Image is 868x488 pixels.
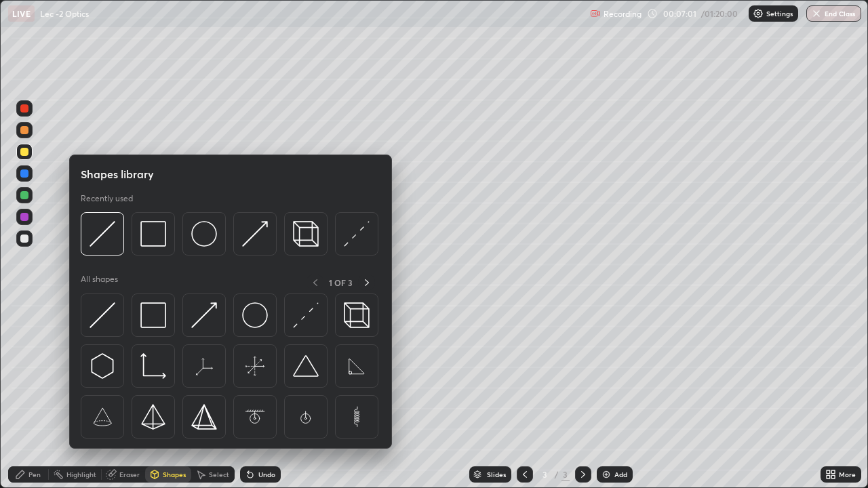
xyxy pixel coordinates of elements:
[40,8,89,19] p: Lec -2 Optics
[258,471,275,478] div: Undo
[614,471,627,478] div: Add
[555,470,559,479] div: /
[806,5,861,22] button: End Class
[839,471,856,478] div: More
[242,353,268,379] img: svg+xml;charset=utf-8,%3Csvg%20xmlns%3D%22http%3A%2F%2Fwww.w3.org%2F2000%2Fsvg%22%20width%3D%2265...
[293,221,319,247] img: svg+xml;charset=utf-8,%3Csvg%20xmlns%3D%22http%3A%2F%2Fwww.w3.org%2F2000%2Fsvg%22%20width%3D%2235...
[293,302,319,328] img: svg+xml;charset=utf-8,%3Csvg%20xmlns%3D%22http%3A%2F%2Fwww.w3.org%2F2000%2Fsvg%22%20width%3D%2230...
[81,166,154,182] h5: Shapes library
[191,353,217,379] img: svg+xml;charset=utf-8,%3Csvg%20xmlns%3D%22http%3A%2F%2Fwww.w3.org%2F2000%2Fsvg%22%20width%3D%2265...
[753,8,764,19] img: class-settings-icons
[344,404,370,430] img: svg+xml;charset=utf-8,%3Csvg%20xmlns%3D%22http%3A%2F%2Fwww.w3.org%2F2000%2Fsvg%22%20width%3D%2265...
[163,471,186,478] div: Shapes
[601,469,612,480] img: add-slide-button
[81,193,133,204] p: Recently used
[140,404,166,430] img: svg+xml;charset=utf-8,%3Csvg%20xmlns%3D%22http%3A%2F%2Fwww.w3.org%2F2000%2Fsvg%22%20width%3D%2234...
[487,471,506,478] div: Slides
[191,221,217,247] img: svg+xml;charset=utf-8,%3Csvg%20xmlns%3D%22http%3A%2F%2Fwww.w3.org%2F2000%2Fsvg%22%20width%3D%2236...
[140,221,166,247] img: svg+xml;charset=utf-8,%3Csvg%20xmlns%3D%22http%3A%2F%2Fwww.w3.org%2F2000%2Fsvg%22%20width%3D%2234...
[12,8,31,19] p: LIVE
[293,404,319,430] img: svg+xml;charset=utf-8,%3Csvg%20xmlns%3D%22http%3A%2F%2Fwww.w3.org%2F2000%2Fsvg%22%20width%3D%2265...
[90,404,115,430] img: svg+xml;charset=utf-8,%3Csvg%20xmlns%3D%22http%3A%2F%2Fwww.w3.org%2F2000%2Fsvg%22%20width%3D%2265...
[561,468,570,481] div: 3
[28,471,41,478] div: Pen
[344,302,370,328] img: svg+xml;charset=utf-8,%3Csvg%20xmlns%3D%22http%3A%2F%2Fwww.w3.org%2F2000%2Fsvg%22%20width%3D%2235...
[293,353,319,379] img: svg+xml;charset=utf-8,%3Csvg%20xmlns%3D%22http%3A%2F%2Fwww.w3.org%2F2000%2Fsvg%22%20width%3D%2238...
[209,471,229,478] div: Select
[242,221,268,247] img: svg+xml;charset=utf-8,%3Csvg%20xmlns%3D%22http%3A%2F%2Fwww.w3.org%2F2000%2Fsvg%22%20width%3D%2230...
[191,302,217,328] img: svg+xml;charset=utf-8,%3Csvg%20xmlns%3D%22http%3A%2F%2Fwww.w3.org%2F2000%2Fsvg%22%20width%3D%2230...
[604,9,642,19] p: Recording
[242,302,268,328] img: svg+xml;charset=utf-8,%3Csvg%20xmlns%3D%22http%3A%2F%2Fwww.w3.org%2F2000%2Fsvg%22%20width%3D%2236...
[766,10,793,17] p: Settings
[811,8,822,19] img: end-class-cross
[344,353,370,379] img: svg+xml;charset=utf-8,%3Csvg%20xmlns%3D%22http%3A%2F%2Fwww.w3.org%2F2000%2Fsvg%22%20width%3D%2265...
[344,221,370,247] img: svg+xml;charset=utf-8,%3Csvg%20xmlns%3D%22http%3A%2F%2Fwww.w3.org%2F2000%2Fsvg%22%20width%3D%2230...
[90,221,115,247] img: svg+xml;charset=utf-8,%3Csvg%20xmlns%3D%22http%3A%2F%2Fwww.w3.org%2F2000%2Fsvg%22%20width%3D%2230...
[242,404,268,430] img: svg+xml;charset=utf-8,%3Csvg%20xmlns%3D%22http%3A%2F%2Fwww.w3.org%2F2000%2Fsvg%22%20width%3D%2265...
[90,302,115,328] img: svg+xml;charset=utf-8,%3Csvg%20xmlns%3D%22http%3A%2F%2Fwww.w3.org%2F2000%2Fsvg%22%20width%3D%2230...
[66,471,96,478] div: Highlight
[590,8,601,19] img: recording.375f2c34.svg
[140,353,166,379] img: svg+xml;charset=utf-8,%3Csvg%20xmlns%3D%22http%3A%2F%2Fwww.w3.org%2F2000%2Fsvg%22%20width%3D%2233...
[90,353,115,379] img: svg+xml;charset=utf-8,%3Csvg%20xmlns%3D%22http%3A%2F%2Fwww.w3.org%2F2000%2Fsvg%22%20width%3D%2230...
[191,404,217,430] img: svg+xml;charset=utf-8,%3Csvg%20xmlns%3D%22http%3A%2F%2Fwww.w3.org%2F2000%2Fsvg%22%20width%3D%2234...
[119,471,140,478] div: Eraser
[140,302,166,328] img: svg+xml;charset=utf-8,%3Csvg%20xmlns%3D%22http%3A%2F%2Fwww.w3.org%2F2000%2Fsvg%22%20width%3D%2234...
[81,274,118,291] p: All shapes
[538,470,552,479] div: 3
[329,277,353,288] p: 1 OF 3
